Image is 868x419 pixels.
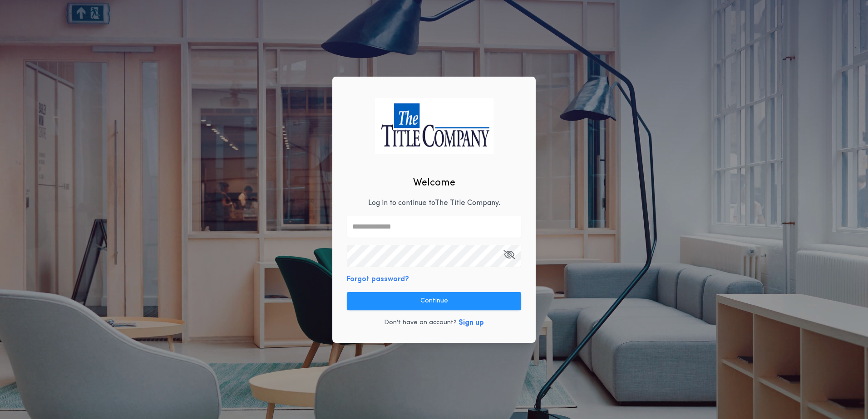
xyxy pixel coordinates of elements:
button: Sign up [459,317,484,328]
img: logo [375,98,493,154]
p: Don't have an account? [384,318,457,327]
button: Forgot password? [347,274,409,285]
button: Continue [347,292,521,310]
p: Log in to continue to The Title Company . [368,198,500,209]
h2: Welcome [413,175,455,190]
